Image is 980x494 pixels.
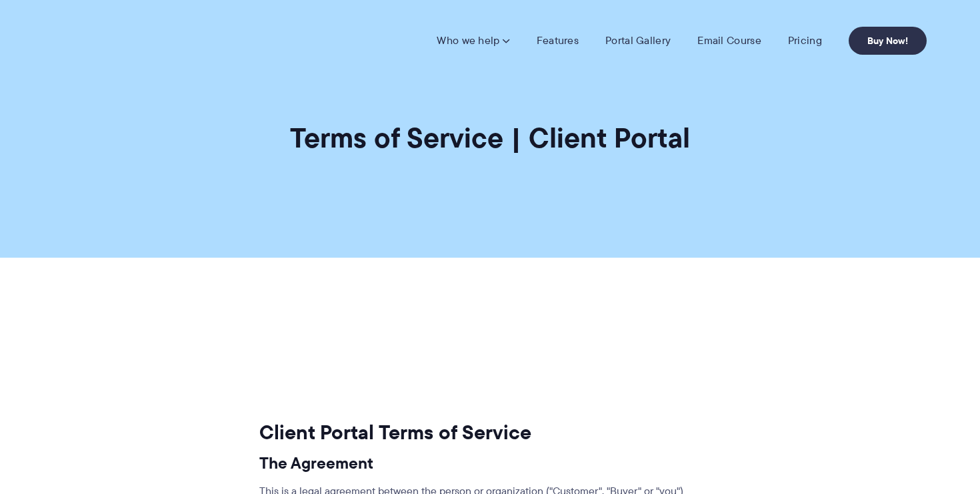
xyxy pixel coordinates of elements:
a: Buy Now! [849,27,927,55]
a: Who we help [437,34,509,47]
h1: Terms of Service | Client Portal [290,120,690,156]
h2: Client Portal Terms of Service [259,420,713,445]
a: Portal Gallery [605,34,671,47]
a: Features [537,34,579,47]
h3: The Agreement [259,453,713,473]
a: Email Course [697,34,761,47]
a: Pricing [788,34,822,47]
